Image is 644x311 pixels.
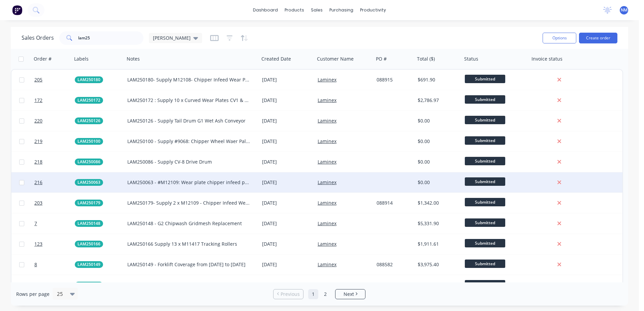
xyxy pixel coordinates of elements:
span: NM [621,7,627,13]
a: Laminex [318,117,336,124]
div: 088914 [377,200,411,206]
div: 088604 [377,282,411,288]
span: Submitted [465,95,505,104]
a: dashboard [250,5,281,15]
div: $691.90 [418,76,457,83]
div: LAM250172 : Supply 10 x Curved Wear Plates CV1 & CV2 [127,97,250,104]
span: LAM250126 [77,117,100,124]
button: LAM250100 [75,138,103,145]
span: 170 [34,282,42,288]
span: 203 [34,200,42,206]
a: Laminex [318,261,336,268]
div: LAM250100 - Supply #9068: Chipper Wheel Waer Palts x 10 [127,138,250,145]
a: Laminex [318,282,336,288]
button: LAM250166 [75,241,103,247]
div: [DATE] [262,261,312,268]
span: 216 [34,179,42,186]
div: sales [308,5,326,15]
a: 220 [34,111,75,131]
span: Submitted [465,198,505,206]
h1: Sales Orders [22,35,54,41]
span: LAM250166 [77,241,100,247]
div: [DATE] [262,159,312,165]
button: LAM250172 [75,97,103,104]
span: Previous [281,291,300,298]
span: LAM250149 [77,261,100,268]
div: 088582 [377,261,411,268]
div: [DATE] [262,97,312,104]
div: $1,911.61 [418,241,457,247]
div: [DATE] [262,138,312,145]
span: Submitted [465,75,505,83]
a: Laminex [318,220,336,227]
div: $5,331.90 [418,220,457,227]
div: LAM250126 - Supply Tail Drum G1 Wet Ash Conveyor [127,117,250,124]
img: Factory [12,5,22,15]
div: LAM250171- Supply G1 Refiner Gaskets x 3 [127,282,250,288]
a: 172 [34,90,75,110]
div: $0.00 [418,179,457,186]
a: 216 [34,172,75,193]
div: products [281,5,308,15]
div: PO # [376,56,387,62]
button: LAM250063 [75,179,103,186]
a: 203 [34,193,75,213]
span: 219 [34,138,42,145]
div: [DATE] [262,282,312,288]
span: LAM250179 [77,200,100,206]
span: LAM250172 [77,97,100,104]
span: Submitted [465,280,505,288]
a: 170 [34,275,75,295]
div: [DATE] [262,179,312,186]
span: LAM250171 [77,282,100,288]
div: Customer Name [317,56,354,62]
div: $0.00 [418,117,457,124]
a: Laminex [318,179,336,185]
a: Previous page [273,291,303,298]
span: 7 [34,220,37,227]
a: Laminex [318,76,336,83]
div: Invoice status [532,56,562,62]
span: Submitted [465,239,505,247]
button: LAM250180 [75,76,103,83]
button: LAM250179 [75,200,103,206]
div: $0.00 [418,159,457,165]
div: LAM250086 - Supply CV-8 Drive Drum [127,159,250,165]
div: LAM250149 - Forklift Coverage from [DATE] to [DATE] [127,261,250,268]
a: Laminex [318,97,336,103]
div: $1,342.00 [418,200,457,206]
div: [DATE] [262,200,312,206]
a: 219 [34,131,75,151]
div: [DATE] [262,76,312,83]
div: [DATE] [262,220,312,227]
a: Laminex [318,159,336,165]
span: LAM250086 [77,159,100,165]
span: 220 [34,117,42,124]
div: $2,786.97 [418,97,457,104]
span: Submitted [465,116,505,124]
span: 218 [34,159,42,165]
span: Next [344,291,354,298]
div: Created Date [261,56,291,62]
span: Rows per page [16,291,50,298]
div: 088915 [377,76,411,83]
div: LAM250063 - #M12109: Wear plate chipper infeed plate x 1 [127,179,250,186]
a: Page 2 [320,289,330,299]
div: LAM250180- Supply M12108- Chipper Infeed Wear Plate [127,76,250,83]
button: LAM250149 [75,261,103,268]
button: LAM250148 [75,220,103,227]
div: LAM250179- Supply 2 x M12109 - Chipper Infeed Wear Plates [127,200,250,206]
div: Notes [127,56,140,62]
div: LAM250148 - G2 Chipwash Gridmesh Replacement [127,220,250,227]
span: Submitted [465,177,505,186]
div: $1,980.00 [418,282,457,288]
div: purchasing [326,5,357,15]
button: LAM250126 [75,117,103,124]
div: $3,975.40 [418,261,457,268]
div: $0.00 [418,138,457,145]
a: Next page [335,291,365,298]
button: LAM250086 [75,159,103,165]
div: LAM250166 Supply 13 x M11417 Tracking Rollers [127,241,250,247]
div: Status [464,56,478,62]
a: 8 [34,254,75,275]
